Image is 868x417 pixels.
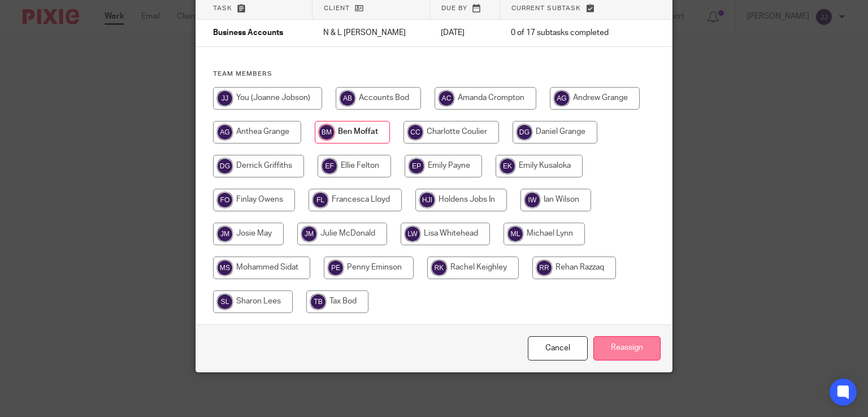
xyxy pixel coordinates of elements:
[528,336,588,360] a: Close this dialog window
[441,5,467,11] span: Due by
[323,27,418,38] p: N & L [PERSON_NAME]
[213,69,656,79] h4: Team members
[324,5,350,11] span: Client
[213,29,283,37] span: Business Accounts
[593,336,661,360] input: Reassign
[441,27,488,38] p: [DATE]
[213,5,232,11] span: Task
[500,20,634,47] td: 0 of 17 subtasks completed
[511,5,581,11] span: Current subtask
